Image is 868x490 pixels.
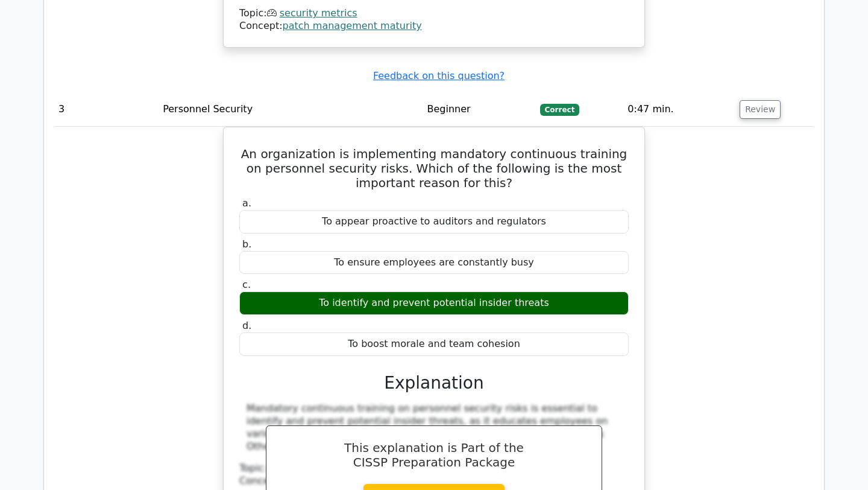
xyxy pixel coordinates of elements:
[423,92,535,127] td: Beginner
[242,279,251,290] span: c.
[239,291,629,315] div: To identify and prevent potential insider threats
[54,92,158,127] td: 3
[247,373,621,393] h3: Explanation
[247,402,621,453] div: Mandatory continuous training on personnel security risks is essential to identify and prevent po...
[242,238,251,250] span: b.
[283,20,422,31] a: patch management maturity
[623,92,735,127] td: 0:47 min.
[158,92,422,127] td: Personnel Security
[239,210,629,234] div: To appear proactive to auditors and regulators
[280,7,357,19] a: security metrics
[740,100,781,119] button: Review
[239,20,629,33] div: Concept:
[239,475,629,488] div: Concept:
[238,147,630,190] h5: An organization is implementing mandatory continuous training on personnel security risks. Which ...
[239,462,629,475] div: Topic:
[239,332,629,356] div: To boost morale and team cohesion
[242,197,251,209] span: a.
[540,104,579,116] span: Correct
[239,7,629,20] div: Topic:
[239,251,629,275] div: To ensure employees are constantly busy
[242,320,251,331] span: d.
[373,70,505,81] a: Feedback on this question?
